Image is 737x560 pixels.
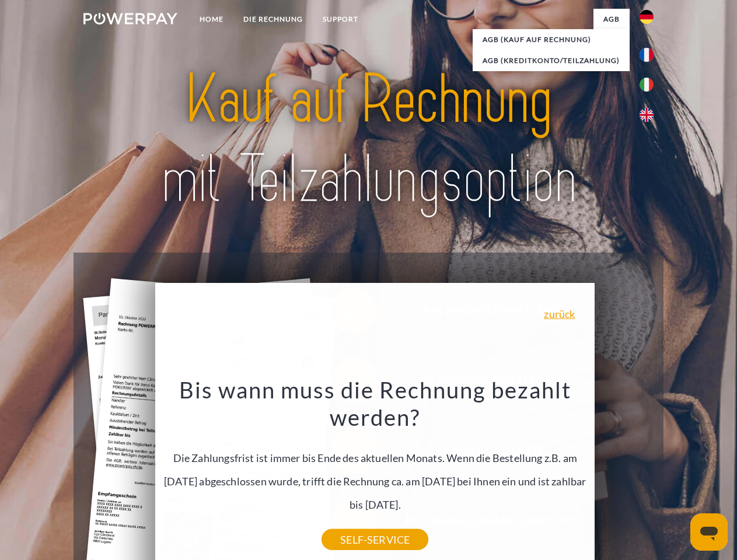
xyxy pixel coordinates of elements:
[690,513,728,551] iframe: Schaltfläche zum Öffnen des Messaging-Fensters
[640,48,654,62] img: fr
[162,376,588,540] div: Die Zahlungsfrist ist immer bis Ende des aktuellen Monats. Wenn die Bestellung z.B. am [DATE] abg...
[640,78,654,92] img: it
[640,10,654,24] img: de
[162,376,588,432] h3: Bis wann muss die Rechnung bezahlt werden?
[593,9,630,30] a: agb
[190,9,233,30] a: Home
[83,13,177,24] img: logo-powerpay-white.svg
[473,29,630,50] a: AGB (Kauf auf Rechnung)
[473,50,630,71] a: AGB (Kreditkonto/Teilzahlung)
[111,56,626,223] img: title-powerpay_de.svg
[544,309,575,319] a: zurück
[322,529,428,550] a: SELF-SERVICE
[313,9,368,30] a: SUPPORT
[640,108,654,122] img: en
[233,9,313,30] a: DIE RECHNUNG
